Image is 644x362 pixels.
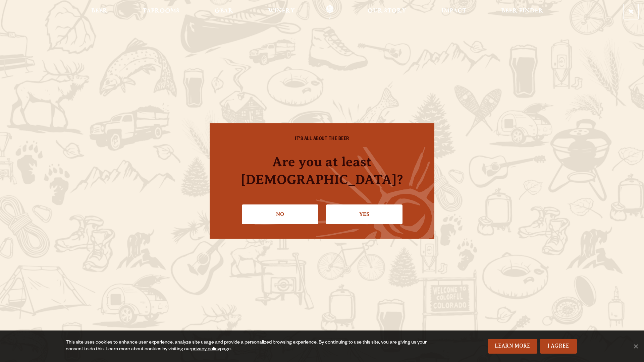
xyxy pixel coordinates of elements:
[437,4,471,19] a: Impact
[264,4,299,19] a: Winery
[210,4,237,19] a: Gear
[91,8,108,14] span: Beer
[138,4,184,19] a: Taprooms
[191,347,220,352] a: privacy policy
[540,339,577,354] a: I Agree
[501,8,543,14] span: Beer Finder
[87,4,112,19] a: Beer
[66,340,432,353] div: This site uses cookies to enhance user experience, analyze site usage and provide a personalized ...
[143,8,179,14] span: Taprooms
[215,8,233,14] span: Gear
[441,8,466,14] span: Impact
[242,204,318,224] a: No
[326,204,402,224] a: Confirm I'm 21 or older
[632,343,639,350] span: No
[368,8,406,14] span: Our Story
[317,4,342,19] a: Odell Home
[363,4,411,19] a: Our Story
[268,8,295,14] span: Winery
[497,4,548,19] a: Beer Finder
[488,339,537,354] a: Learn More
[223,137,421,143] h6: IT'S ALL ABOUT THE BEER
[223,153,421,188] h4: Are you at least [DEMOGRAPHIC_DATA]?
